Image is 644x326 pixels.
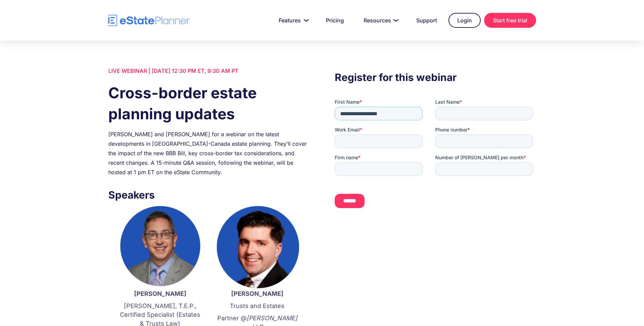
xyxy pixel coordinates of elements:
div: [PERSON_NAME] and [PERSON_NAME] for a webinar on the latest developments in [GEOGRAPHIC_DATA]-Can... [108,129,309,177]
a: Login [448,13,481,28]
strong: [PERSON_NAME] [134,290,186,297]
h3: Speakers [108,187,309,203]
a: Start free trial [484,13,536,28]
a: Support [408,14,445,27]
a: Resources [355,14,405,27]
a: Pricing [318,14,352,27]
a: home [108,15,190,26]
a: Features [271,14,314,27]
h3: Register for this webinar [335,69,536,85]
h1: Cross-border estate planning updates [108,82,309,124]
div: LIVE WEBINAR | [DATE] 12:30 PM ET, 9:30 AM PT [108,66,309,76]
strong: [PERSON_NAME] [231,290,283,297]
p: Trusts and Estates [216,302,299,310]
iframe: Form 0 [335,99,536,214]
